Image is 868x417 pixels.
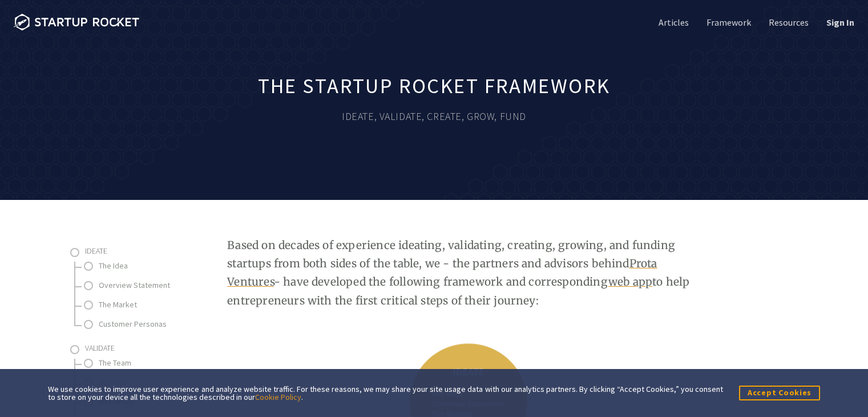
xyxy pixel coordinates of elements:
[656,16,689,29] a: Articles
[99,317,213,331] a: Customer Personas
[255,392,301,402] a: Cookie Policy
[227,236,712,310] p: Based on decades of experience ideating, validating, creating, growing, and funding startups from...
[739,386,820,400] button: Accept Cookies
[766,16,809,29] a: Resources
[608,275,652,288] a: web app
[85,343,115,353] span: Validate
[704,16,751,29] a: Framework
[48,385,723,401] div: We use cookies to improve user experience and analyze website traffic. For these reasons, we may ...
[85,246,107,256] span: Ideate
[99,278,213,292] a: Overview Statement
[227,256,657,288] a: Prota Ventures
[824,16,854,29] a: Sign In
[99,298,213,312] a: The Market
[99,259,213,273] a: The Idea
[99,356,213,370] a: The Team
